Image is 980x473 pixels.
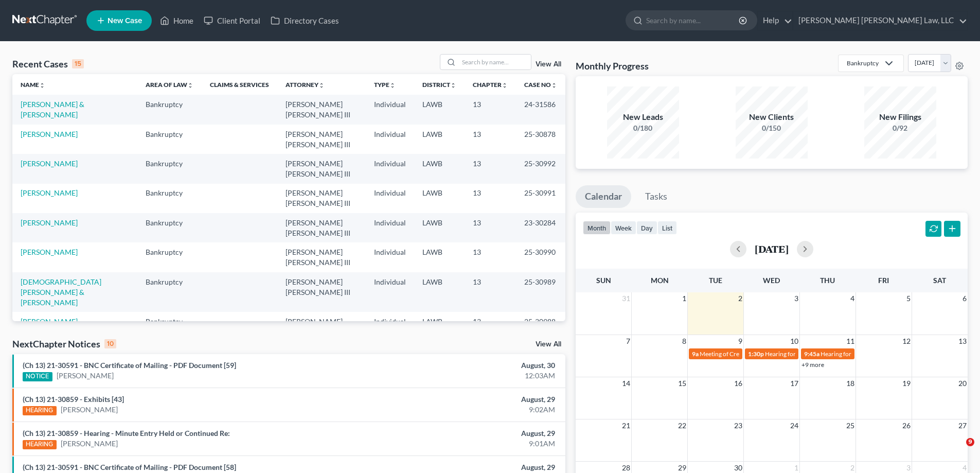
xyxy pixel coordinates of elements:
[450,82,456,89] i: unfold_more
[465,184,516,213] td: 13
[39,82,45,89] i: unfold_more
[677,377,687,390] span: 15
[384,394,555,405] div: August, 29
[821,350,955,358] span: Hearing for [PERSON_NAME] & [PERSON_NAME]
[957,419,968,432] span: 27
[957,377,968,390] span: 20
[414,154,465,183] td: LAWB
[516,312,565,341] td: 25-30988
[789,419,799,432] span: 24
[23,440,57,449] div: HEARING
[23,429,230,437] a: (Ch 13) 21-30859 - Hearing - Minute Entry Held or Continued Re:
[758,11,792,30] a: Help
[265,11,344,30] a: Directory Cases
[137,242,202,272] td: Bankruptcy
[737,292,743,305] span: 2
[155,11,199,30] a: Home
[681,292,687,305] span: 1
[23,372,52,381] div: NOTICE
[636,185,676,208] a: Tasks
[465,95,516,124] td: 13
[845,419,856,432] span: 25
[374,81,396,89] a: Typeunfold_more
[21,317,78,326] a: [PERSON_NAME]
[516,95,565,124] td: 24-31586
[202,74,277,95] th: Claims & Services
[277,125,366,154] td: [PERSON_NAME] [PERSON_NAME] III
[21,159,78,168] a: [PERSON_NAME]
[576,185,631,208] a: Calendar
[733,377,743,390] span: 16
[576,60,649,72] h3: Monthly Progress
[414,125,465,154] td: LAWB
[21,100,84,119] a: [PERSON_NAME] & [PERSON_NAME]
[736,111,808,123] div: New Clients
[277,272,366,312] td: [PERSON_NAME] [PERSON_NAME] III
[277,242,366,272] td: [PERSON_NAME] [PERSON_NAME] III
[847,59,879,67] div: Bankruptcy
[384,462,555,472] div: August, 29
[516,154,565,183] td: 25-30992
[621,377,631,390] span: 14
[636,221,657,235] button: day
[945,438,970,463] iframe: Intercom live chat
[146,81,193,89] a: Area of Lawunfold_more
[651,276,669,285] span: Mon
[366,272,414,312] td: Individual
[366,125,414,154] td: Individual
[849,292,856,305] span: 4
[611,221,636,235] button: week
[366,184,414,213] td: Individual
[277,184,366,213] td: [PERSON_NAME] [PERSON_NAME] III
[789,377,799,390] span: 17
[700,350,814,358] span: Meeting of Creditors for [PERSON_NAME]
[516,242,565,272] td: 25-30990
[621,292,631,305] span: 31
[502,82,508,89] i: unfold_more
[465,312,516,341] td: 13
[384,405,555,415] div: 9:02AM
[748,350,764,358] span: 1:30p
[864,123,936,133] div: 0/92
[277,312,366,341] td: [PERSON_NAME] [PERSON_NAME] III
[692,350,699,358] span: 9a
[137,312,202,341] td: Bankruptcy
[901,377,912,390] span: 19
[366,312,414,341] td: Individual
[516,184,565,213] td: 25-30991
[677,419,687,432] span: 22
[23,361,236,370] a: (Ch 13) 21-30591 - BNC Certificate of Mailing - PDF Document [59]
[901,419,912,432] span: 26
[21,188,78,197] a: [PERSON_NAME]
[137,213,202,242] td: Bankruptcy
[905,292,912,305] span: 5
[277,154,366,183] td: [PERSON_NAME] [PERSON_NAME] III
[733,419,743,432] span: 23
[137,125,202,154] td: Bankruptcy
[465,242,516,272] td: 13
[465,213,516,242] td: 13
[801,361,824,369] a: +9 more
[681,335,687,347] span: 8
[657,221,677,235] button: list
[551,82,557,89] i: unfold_more
[516,272,565,312] td: 25-30989
[625,335,631,347] span: 7
[187,82,193,89] i: unfold_more
[961,292,968,305] span: 6
[137,184,202,213] td: Bankruptcy
[277,213,366,242] td: [PERSON_NAME] [PERSON_NAME] III
[21,248,78,256] a: [PERSON_NAME]
[516,125,565,154] td: 25-30878
[12,338,116,350] div: NextChapter Notices
[465,154,516,183] td: 13
[536,341,561,348] a: View All
[709,276,722,285] span: Tue
[21,130,78,138] a: [PERSON_NAME]
[793,292,799,305] span: 3
[646,11,740,30] input: Search by name...
[536,61,561,68] a: View All
[318,82,325,89] i: unfold_more
[845,377,856,390] span: 18
[389,82,396,89] i: unfold_more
